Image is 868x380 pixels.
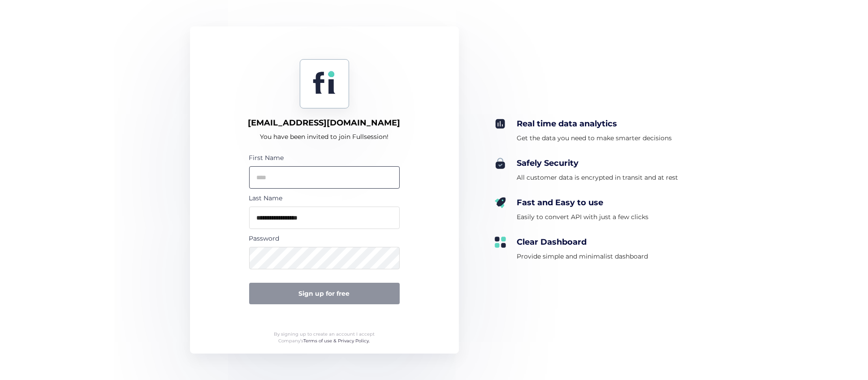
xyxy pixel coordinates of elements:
[249,193,400,203] div: Last Name
[304,338,370,344] a: Terms of use & Privacy Policy.
[517,212,649,222] div: Easily to convert API with just a few clicks
[266,331,382,345] div: By signing up to create an account I accept Company’s
[249,233,400,243] div: Password
[517,133,672,143] div: Get the data you need to make smarter decisions
[517,237,648,247] div: Clear Dashboard
[260,131,389,142] div: You have been invited to join Fullsession!
[517,251,648,262] div: Provide simple and minimalist dashboard
[249,153,400,163] div: First Name
[517,197,649,208] div: Fast and Easy to use
[248,117,401,128] div: [EMAIL_ADDRESS][DOMAIN_NAME]
[249,283,400,304] button: Sign up for free
[517,158,678,168] div: Safely Security
[517,172,678,183] div: All customer data is encrypted in transit and at rest
[517,118,672,129] div: Real time data analytics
